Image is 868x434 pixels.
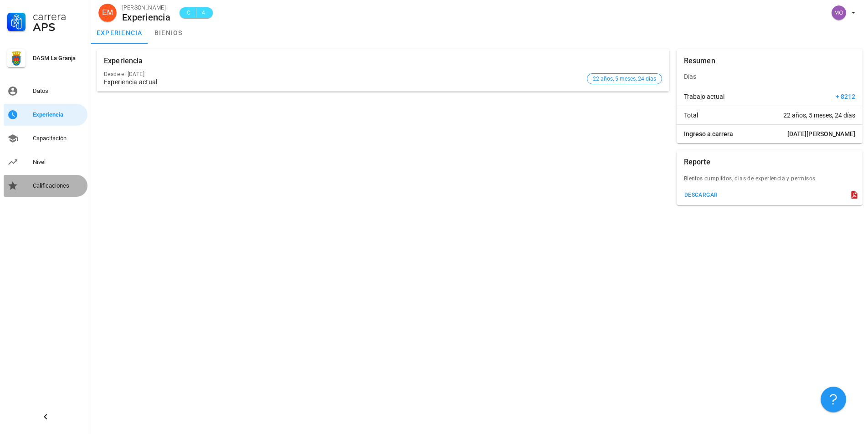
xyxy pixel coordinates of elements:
div: Resumen [684,49,715,73]
a: experiencia [91,22,148,44]
div: descargar [684,192,718,198]
span: C [185,8,192,17]
div: avatar [98,4,117,22]
div: Capacitación [33,135,84,142]
span: [DATE][PERSON_NAME] [787,129,855,138]
div: Desde el [DATE] [104,71,583,77]
span: Trabajo actual [684,92,724,101]
span: Ingreso a carrera [684,129,733,138]
button: descargar [680,189,722,201]
div: Reporte [684,150,710,174]
a: Experiencia [4,104,87,126]
span: 4 [200,8,207,17]
div: Nivel [33,158,84,166]
div: Experiencia [104,49,143,73]
div: Calificaciones [33,182,84,189]
div: Bienios cumplidos, dias de experiencia y permisos. [677,174,863,189]
a: Datos [4,80,87,102]
div: Experiencia [33,111,84,118]
a: Nivel [4,151,87,173]
span: Total [684,111,698,120]
div: Datos [33,87,84,95]
a: Calificaciones [4,175,87,197]
div: APS [33,22,84,33]
div: Experiencia [122,12,170,22]
div: Experiencia actual [104,78,583,86]
span: EM [102,4,113,22]
a: Capacitación [4,128,87,149]
div: Días [677,66,863,87]
div: DASM La Granja [33,55,84,62]
div: Carrera [33,11,84,22]
span: 22 años, 5 meses, 24 días [593,74,656,84]
span: 22 años, 5 meses, 24 días [783,111,855,120]
a: bienios [148,22,189,44]
span: + 8212 [836,92,855,101]
div: [PERSON_NAME] [122,3,170,12]
div: avatar [832,5,846,20]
